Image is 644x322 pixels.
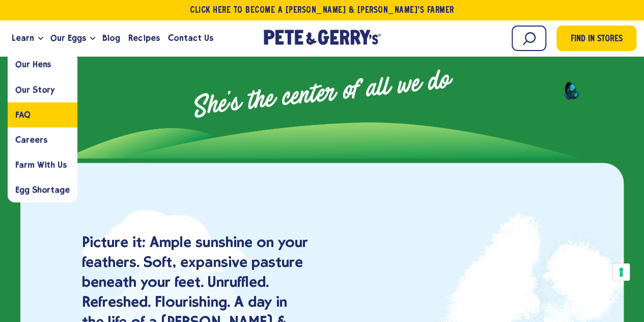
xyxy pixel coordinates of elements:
a: Blog [98,24,124,52]
span: Our Hens [15,60,51,69]
span: Recipes [128,32,159,44]
a: Learn [8,24,38,52]
a: Egg Shortage [8,177,77,202]
button: Open the dropdown menu for Learn [38,37,43,40]
button: Your consent preferences for tracking technologies [612,263,630,281]
a: Our Eggs [46,24,90,52]
a: Our Hens [8,52,77,77]
a: Our Story [8,77,77,102]
span: Our Eggs [50,32,86,44]
span: Find in Stores [571,33,623,46]
a: Farm With Us [8,152,77,177]
input: Search [512,26,546,51]
span: Contact Us [168,32,213,44]
a: Contact Us [164,24,217,52]
a: Careers [8,127,77,152]
a: FAQ [8,102,77,127]
span: Blog [102,32,120,44]
span: FAQ [15,110,31,119]
span: Careers [15,135,47,144]
a: Recipes [124,24,163,52]
span: Our Story [15,85,55,94]
button: Open the dropdown menu for Our Eggs [90,37,95,40]
span: Farm With Us [15,160,67,169]
span: Egg Shortage [15,185,70,194]
span: Learn [12,32,34,44]
a: Find in Stores [556,26,636,51]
